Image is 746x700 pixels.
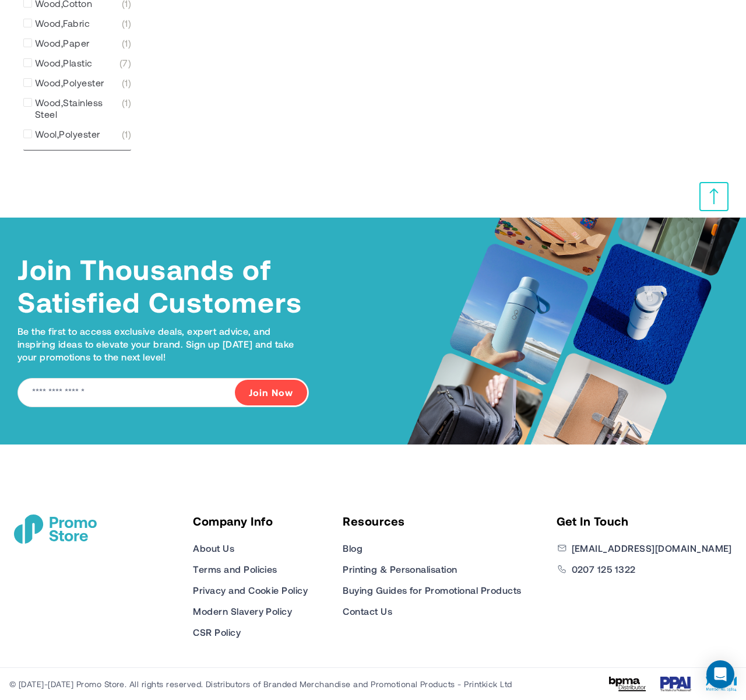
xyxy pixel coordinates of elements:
[35,17,90,29] span: Wood,Fabric
[343,562,457,576] a: Printing & Personalisation
[17,325,309,364] p: Be the first to access exclusive deals, expert advice, and inspiring ideas to elevate your brand....
[193,583,308,597] a: Privacy and Cookie Policy
[193,514,308,527] h5: Company Info
[343,604,392,618] a: Contact Us
[35,77,104,89] span: Wood,Polyester
[557,514,732,527] h5: Get In Touch
[193,625,241,639] a: CSR Policy
[17,253,309,318] h4: Join Thousands of Satisfied Customers
[35,97,122,120] span: Wood,Stainless Steel
[609,677,646,691] img: BPMA Distributor
[572,541,732,555] a: [EMAIL_ADDRESS][DOMAIN_NAME]
[660,677,691,691] img: PPAI
[122,17,131,29] span: 1
[35,37,90,49] span: Wood,Paper
[23,17,131,29] a: Wood,Fabric 1
[706,660,734,688] div: Open Intercom Messenger
[9,679,512,689] span: © [DATE]-[DATE] Promo Store. All rights reserved. Distributors of Branded Merchandise and Promoti...
[343,583,521,597] a: Buying Guides for Promotional Products
[14,514,97,544] img: Promotional Merchandise
[122,37,131,49] span: 1
[23,128,131,140] a: Wool,Polyester 1
[23,97,131,120] a: Wood,Stainless Steel 1
[23,77,131,89] a: Wood,Polyester 1
[122,128,131,140] span: 1
[122,97,131,120] span: 1
[557,543,567,553] img: Email
[557,564,567,574] img: Phone
[35,128,100,140] span: Wool,Polyester
[193,541,234,555] a: About Us
[122,77,131,89] span: 1
[193,562,277,576] a: Terms and Policies
[572,562,636,576] a: 0207 125 1322
[14,514,97,544] a: store logo
[343,541,363,555] a: Blog
[235,380,307,405] button: Join Now
[35,57,93,69] span: Wood,Plastic
[119,57,131,69] span: 7
[23,57,131,69] a: Wood,Plastic 7
[343,514,521,527] h5: Resources
[193,604,292,618] a: Modern Slavery Policy
[23,37,131,49] a: Wood,Paper 1
[706,677,737,691] img: PSI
